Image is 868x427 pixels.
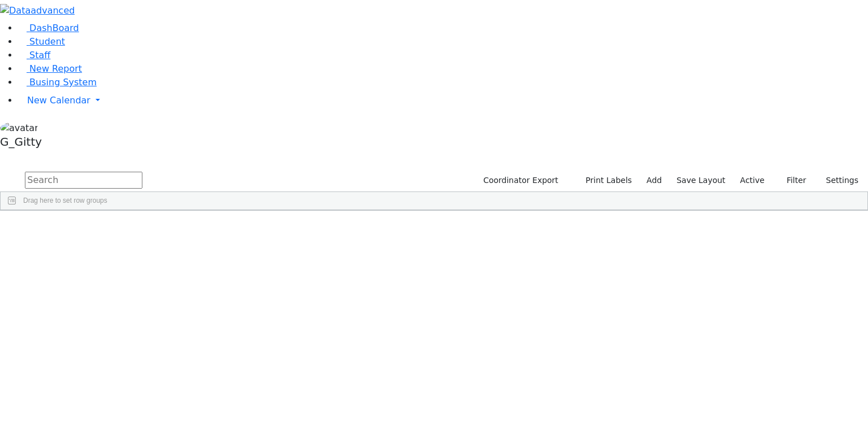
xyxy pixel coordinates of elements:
label: Active [735,172,770,189]
a: Staff [18,50,50,60]
input: Search [25,172,142,189]
button: Settings [811,172,863,189]
a: New Report [18,63,82,74]
button: Save Layout [671,172,730,189]
span: Student [29,36,65,47]
a: Add [641,172,667,189]
span: Staff [29,50,50,60]
a: Student [18,36,65,47]
span: DashBoard [29,23,79,33]
button: Filter [772,172,811,189]
span: Busing System [29,77,97,88]
span: New Report [29,63,82,74]
button: Coordinator Export [476,172,563,189]
button: Print Labels [572,172,637,189]
span: Drag here to set row groups [23,197,107,204]
a: DashBoard [18,23,79,33]
span: New Calendar [27,95,90,106]
a: Busing System [18,77,97,88]
a: New Calendar [18,89,868,112]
